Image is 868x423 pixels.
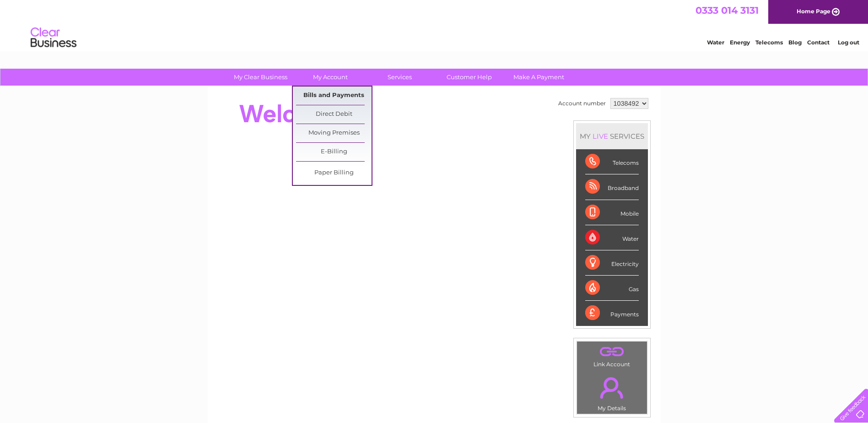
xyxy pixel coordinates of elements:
[579,372,645,404] a: .
[296,124,372,142] a: Moving Premises
[585,301,639,325] div: Payments
[585,225,639,250] div: Water
[788,39,802,46] a: Blog
[296,164,372,182] a: Paper Billing
[591,132,610,141] div: LIVE
[556,96,608,111] td: Account number
[296,87,372,105] a: Bills and Payments
[577,369,647,414] td: My Details
[838,39,859,46] a: Log out
[755,39,783,46] a: Telecoms
[579,344,645,360] a: .
[576,123,648,149] div: MY SERVICES
[577,341,647,370] td: Link Account
[585,200,639,225] div: Mobile
[296,105,372,124] a: Direct Debit
[362,69,437,86] a: Services
[585,174,639,200] div: Broadband
[292,69,368,86] a: My Account
[218,5,651,44] div: Clear Business is a trading name of Verastar Limited (registered in [GEOGRAPHIC_DATA] No. 3667643...
[707,39,724,46] a: Water
[585,276,639,301] div: Gas
[296,143,372,161] a: E-Billing
[730,39,750,46] a: Energy
[431,69,507,86] a: Customer Help
[585,250,639,276] div: Electricity
[585,149,639,174] div: Telecoms
[30,24,77,52] img: logo.png
[501,69,577,86] a: Make A Payment
[807,39,830,46] a: Contact
[695,5,759,16] a: 0333 014 3131
[223,69,298,86] a: My Clear Business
